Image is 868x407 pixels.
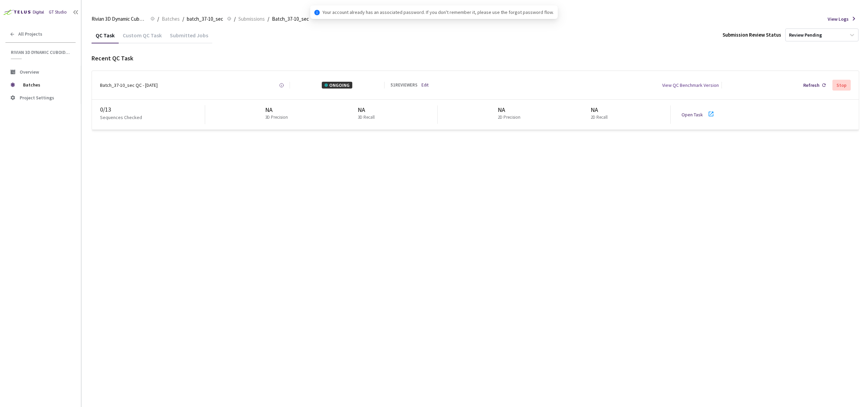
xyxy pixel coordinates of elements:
span: View Logs [828,16,849,22]
div: Submitted Jobs [166,32,212,43]
div: NA [265,105,291,114]
div: Refresh [803,82,820,89]
span: Submissions [238,15,265,23]
div: NA [358,105,377,114]
span: Project Settings [20,95,54,101]
div: 51 REVIEWERS [391,82,417,89]
p: Sequences Checked [100,114,142,121]
span: Batch_37-10_sec [272,15,309,23]
p: 3D Recall [358,114,375,121]
p: 2D Recall [591,114,608,121]
a: Batches [160,15,181,22]
div: NA [591,105,610,114]
div: Submission Review Status [723,31,781,38]
div: ONGOING [322,82,352,89]
div: 0 / 13 [100,105,205,114]
a: Edit [421,82,429,89]
a: Submissions [237,15,266,22]
li: / [182,15,184,23]
span: Rivian 3D Dynamic Cuboids[2024-25] [92,15,146,23]
p: 2D Precision [498,114,520,121]
span: Rivian 3D Dynamic Cuboids[2024-25] [11,50,72,55]
span: batch_37-10_sec [187,15,223,23]
div: Batch_37-10_sec QC - [DATE] [100,82,158,89]
span: Overview [20,69,39,75]
li: / [234,15,236,23]
div: QC Task [92,32,119,43]
a: Open Task [682,112,703,118]
div: GT Studio [49,9,67,16]
div: Custom QC Task [119,32,166,43]
div: View QC Benchmark Version [662,82,719,89]
span: Batches [23,78,70,92]
li: / [157,15,159,23]
li: / [268,15,269,23]
span: All Projects [18,31,42,37]
div: NA [498,105,523,114]
span: info-circle [314,10,320,15]
span: Batches [162,15,180,23]
p: 3D Precision [265,114,288,121]
div: Review Pending [789,32,822,38]
span: Your account already has an associated password. If you don't remember it, please use the forgot ... [322,8,554,16]
div: Recent QC Task [92,54,859,63]
div: Stop [836,82,847,88]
